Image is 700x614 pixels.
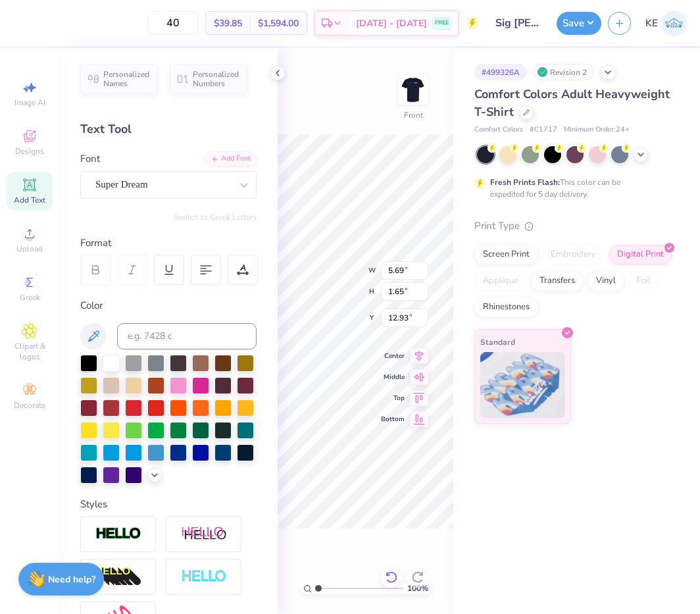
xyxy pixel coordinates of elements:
img: Negative Space [181,569,227,584]
span: 100 % [407,582,428,594]
span: Greek [20,292,40,303]
span: Bottom [381,415,405,424]
span: [DATE] - [DATE] [356,16,427,30]
img: Front [400,76,426,103]
span: $39.85 [214,16,242,30]
img: Shadow [181,526,227,542]
span: Personalized Names [103,70,150,88]
input: Untitled Design [486,10,550,36]
div: Revision 2 [534,64,594,80]
span: Personalized Numbers [193,70,239,88]
span: FREE [435,18,449,28]
div: Format [80,236,258,251]
span: Center [381,351,405,361]
img: Standard [480,352,565,418]
span: Add Text [14,195,45,205]
span: Top [381,394,405,403]
div: This color can be expedited for 5 day delivery. [490,176,652,200]
div: Screen Print [474,245,538,265]
div: Applique [474,271,527,291]
span: Middle [381,372,405,382]
img: 3d Illusion [95,567,141,588]
span: Clipart & logos [7,341,53,362]
span: Upload [16,243,43,254]
span: Designs [15,146,44,157]
button: Save [557,12,601,35]
span: Minimum Order: 24 + [564,124,630,136]
input: – – [147,11,199,35]
span: # C1717 [530,124,557,136]
a: KE [645,11,687,36]
div: Foil [628,271,659,291]
span: Comfort Colors [474,124,523,136]
div: Add Font [205,151,257,166]
div: # 499326A [474,64,527,80]
div: Rhinestones [474,297,538,317]
div: Embroidery [542,245,605,265]
span: KE [645,16,658,31]
img: Kent Everic Delos Santos [661,11,687,36]
div: Color [80,298,257,313]
span: Image AI [14,97,45,108]
div: Transfers [531,271,584,291]
div: Text Tool [80,120,257,138]
span: Comfort Colors Adult Heavyweight T-Shirt [474,86,670,120]
div: Styles [80,497,257,512]
button: Switch to Greek Letters [174,212,257,222]
label: Font [80,151,100,166]
span: Decorate [14,400,45,411]
input: e.g. 7428 c [117,323,257,349]
div: Vinyl [587,271,624,291]
div: Digital Print [609,245,672,265]
div: Print Type [474,218,674,234]
img: Stroke [95,526,141,542]
span: Standard [480,335,515,349]
div: Front [404,109,423,121]
strong: Fresh Prints Flash: [490,177,560,188]
span: $1,594.00 [258,16,299,30]
strong: Need help? [48,573,95,586]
